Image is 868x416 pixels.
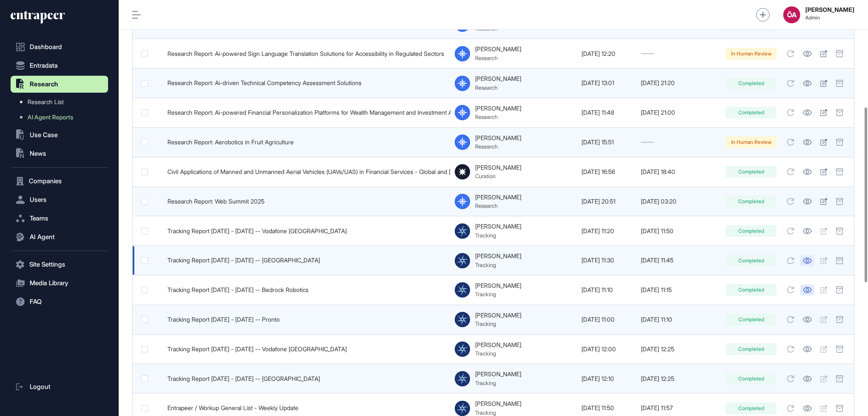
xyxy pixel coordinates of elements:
div: [PERSON_NAME] [475,312,521,319]
div: [DATE] 03:20 [641,198,717,205]
div: Tracking [475,409,521,416]
div: [DATE] 12:10 [581,375,632,382]
div: [PERSON_NAME] [475,135,521,141]
button: Teams [11,210,108,227]
button: Users [11,191,108,208]
div: [PERSON_NAME] [475,253,521,259]
div: Tracking [475,232,521,239]
div: [DATE] 15:51 [581,139,632,146]
span: Entradata [30,62,58,69]
div: Tracking Report [DATE] - [DATE] -- [GEOGRAPHIC_DATA] [167,257,446,264]
div: [DATE] 12:20 [581,50,632,57]
span: Dashboard [30,44,62,50]
div: [DATE] 12:25 [641,346,717,353]
span: FAQ [30,298,42,305]
div: Entrapeer / Workup General List - Weekly Update [167,405,446,411]
div: Completed [726,284,776,296]
button: Media Library [11,275,108,292]
div: Tracking Report [DATE] - [DATE] -- [GEOGRAPHIC_DATA] [167,375,446,382]
div: [DATE] 16:56 [581,168,632,175]
a: AI Agent Reports [15,110,108,125]
div: Tracking Report [DATE] - [DATE] -- Vodafone [GEOGRAPHIC_DATA] [167,346,446,353]
div: Tracking [475,320,521,327]
div: Tracking Report [DATE] - [DATE] -- Pronto [167,316,446,323]
div: Completed [726,107,776,118]
div: Completed [726,77,776,89]
span: Research List [28,99,64,105]
span: Admin [805,15,854,21]
div: Tracking [475,380,521,386]
div: Tracking [475,262,521,268]
a: Research List [15,94,108,110]
div: [PERSON_NAME] [475,105,521,112]
div: Completed [726,255,776,267]
div: Research Report: Ai-driven Technical Competency Assessment Solutions [167,80,446,86]
div: [DATE] 12:25 [641,375,717,382]
div: [DATE] 11:15 [641,287,717,293]
div: [PERSON_NAME] [475,164,521,171]
span: Media Library [30,280,68,287]
div: In Human Review [726,48,776,60]
span: Use Case [30,132,58,138]
div: Tracking [475,291,521,298]
div: Research [475,113,521,120]
div: [DATE] 12:00 [581,346,632,353]
div: Completed [726,314,776,325]
div: [DATE] 11:50 [581,405,632,411]
div: [DATE] 11:10 [581,287,632,293]
div: Research Report: Web Summit 2025 [167,198,446,205]
a: Logout [11,378,108,395]
button: AI Agent [11,229,108,245]
span: AI Agent Reports [28,114,73,121]
div: [PERSON_NAME] [475,371,521,377]
div: In Human Review [726,136,776,148]
div: [DATE] 11:50 [641,228,717,234]
div: Completed [726,343,776,355]
button: News [11,145,108,162]
div: Completed [726,225,776,237]
div: [DATE] 13:01 [581,80,632,86]
div: Curation [475,173,521,179]
div: [PERSON_NAME] [475,282,521,289]
span: Research [30,81,58,88]
span: AI Agent [30,234,55,240]
div: Completed [726,166,776,178]
div: Research Report: Ai-powered Sign Language Translation Solutions for Accessibility in Regulated Se... [167,50,446,57]
span: Logout [30,383,50,390]
div: [PERSON_NAME] [475,46,521,52]
button: Use Case [11,127,108,143]
div: Research Report: Aerobotics in Fruit Agriculture [167,139,446,146]
div: [PERSON_NAME] [475,223,521,230]
strong: [PERSON_NAME] [805,6,854,13]
div: Research [475,202,521,209]
span: Companies [29,178,62,185]
div: Research [475,143,521,150]
div: [DATE] 21:00 [641,109,717,116]
div: [DATE] 11:00 [581,316,632,323]
button: Site Settings [11,256,108,273]
div: Research [475,84,521,91]
div: [DATE] 11:48 [581,109,632,116]
div: [DATE] 18:40 [641,168,717,175]
div: ÖA [783,6,800,23]
div: [PERSON_NAME] [475,194,521,201]
div: [DATE] 11:20 [581,228,632,234]
div: Tracking Report [DATE] - [DATE] -- Vodafone [GEOGRAPHIC_DATA] [167,228,446,234]
div: [DATE] 11:10 [641,316,717,323]
div: Research [475,55,521,61]
div: [DATE] 20:51 [581,198,632,205]
span: Users [30,196,47,203]
div: [PERSON_NAME] [475,342,521,348]
button: Entradata [11,57,108,74]
a: Dashboard [11,39,108,55]
div: Completed [726,402,776,414]
div: [DATE] 11:45 [641,257,717,264]
button: Research [11,76,108,93]
div: [PERSON_NAME] [475,400,521,407]
div: Civil Applications of Manned and Unmanned Aerial Vehicles (UAVs/UAS) in Financial Services - Glob... [167,168,446,175]
div: Research Report: Ai-powered Financial Personalization Platforms for Wealth Management and Investm... [167,109,446,116]
div: Tracking [475,350,521,357]
div: [PERSON_NAME] [475,75,521,82]
div: Completed [726,196,776,207]
div: [DATE] 11:57 [641,405,717,411]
